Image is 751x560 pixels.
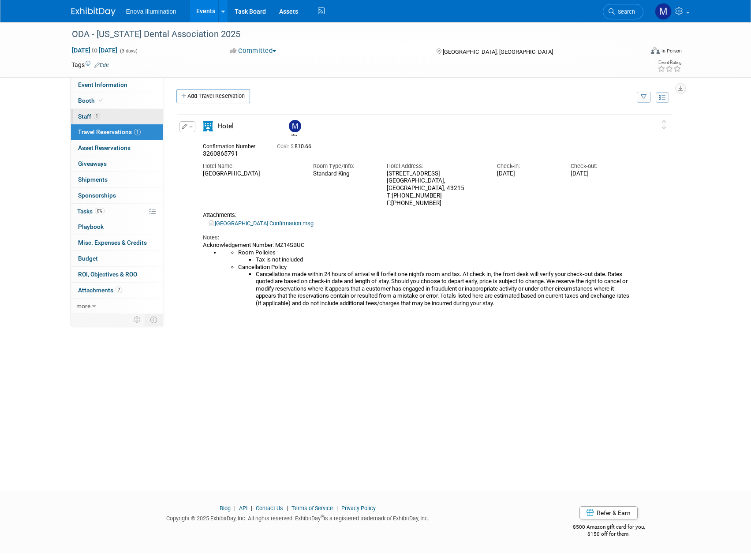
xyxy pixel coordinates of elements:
[203,162,300,170] div: Hotel Name:
[209,220,314,227] a: [GEOGRAPHIC_DATA] Confirmation.msg
[239,505,247,511] a: API
[277,143,315,149] span: 810.66
[90,47,99,54] span: to
[78,144,131,151] span: Asset Reservations
[78,239,147,246] span: Misc. Expenses & Credits
[571,162,631,170] div: Check-out:
[78,255,98,262] span: Budget
[321,514,324,519] sup: ®
[287,120,302,137] div: Max Zid
[130,314,145,325] td: Personalize Event Tab Strip
[238,264,631,307] li: Cancellation Policy
[203,212,631,219] div: Attachments:
[217,122,234,130] span: Hotel
[71,267,163,282] a: ROI, Objectives & ROO
[71,60,109,69] td: Tags
[71,219,163,235] a: Playbook
[71,124,163,140] a: Travel Reservations1
[71,46,118,54] span: [DATE] [DATE]
[651,47,660,54] img: Format-Inperson.png
[220,505,231,511] a: Blog
[203,150,238,157] span: 3260865791
[443,49,553,55] span: [GEOGRAPHIC_DATA], [GEOGRAPHIC_DATA]
[538,530,680,538] div: $150 off for them.
[71,93,163,108] a: Booth
[71,109,163,124] a: Staff1
[256,505,283,511] a: Contact Us
[662,120,666,129] i: Click and drag to move item
[77,208,105,215] span: Tasks
[203,121,213,131] i: Hotel
[291,505,333,511] a: Terms of Service
[69,26,630,42] div: ODA - [US_STATE] Dental Association 2025
[313,170,374,177] div: Standard King
[256,271,631,307] li: Cancellations made within 24 hours of arrival will forfeit one night's room and tax. At check in,...
[289,132,300,137] div: Max Zid
[71,172,163,187] a: Shipments
[71,7,116,16] img: ExhibitDay
[78,223,104,230] span: Playbook
[203,170,300,178] div: [GEOGRAPHIC_DATA]
[78,176,108,183] span: Shipments
[497,162,557,170] div: Check-in:
[579,506,638,519] a: Refer & Earn
[78,113,100,120] span: Staff
[71,299,163,314] a: more
[661,48,682,54] div: In-Person
[641,95,647,101] i: Filter by Traveler
[203,141,264,150] div: Confirmation Number:
[71,235,163,250] a: Misc. Expenses & Credits
[249,505,254,511] span: |
[655,3,672,20] img: Max Zid
[538,518,680,538] div: $500 Amazon gift card for you,
[277,143,295,149] span: Cost: $
[232,505,238,511] span: |
[238,249,631,264] li: Room Policies
[256,256,631,263] li: Tax is not included
[341,505,376,511] a: Privacy Policy
[78,192,116,199] span: Sponsorships
[99,98,103,103] i: Booth reservation complete
[71,188,163,203] a: Sponsorships
[289,120,301,132] img: Max Zid
[116,287,122,293] span: 7
[71,140,163,156] a: Asset Reservations
[94,62,109,68] a: Edit
[497,170,557,178] div: [DATE]
[93,113,100,119] span: 1
[71,512,525,523] div: Copyright © 2025 ExhibitDay, Inc. All rights reserved. ExhibitDay is a registered trademark of Ex...
[78,160,107,167] span: Giveaways
[658,60,681,65] div: Event Rating
[71,77,163,93] a: Event Information
[203,242,631,307] div: Acknowledgement Number: MZ14SBUC
[591,46,682,59] div: Event Format
[71,251,163,266] a: Budget
[387,170,484,207] div: [STREET_ADDRESS] [GEOGRAPHIC_DATA], [GEOGRAPHIC_DATA], 43215 T:[PHONE_NUMBER] F:[PHONE_NUMBER]
[334,505,340,511] span: |
[134,129,141,135] span: 1
[71,283,163,298] a: Attachments7
[284,505,290,511] span: |
[78,81,127,88] span: Event Information
[71,156,163,172] a: Giveaways
[78,128,141,135] span: Travel Reservations
[119,48,138,54] span: (3 days)
[78,271,137,278] span: ROI, Objectives & ROO
[126,8,176,15] span: Enova Illumination
[71,204,163,219] a: Tasks0%
[313,162,374,170] div: Room Type/Info:
[145,314,163,325] td: Toggle Event Tabs
[203,234,631,242] div: Notes:
[227,46,280,56] button: Committed
[95,208,105,214] span: 0%
[78,97,105,104] span: Booth
[571,170,631,178] div: [DATE]
[76,302,90,310] span: more
[78,287,122,294] span: Attachments
[615,8,635,15] span: Search
[387,162,484,170] div: Hotel Address:
[176,89,250,103] a: Add Travel Reservation
[603,4,643,19] a: Search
